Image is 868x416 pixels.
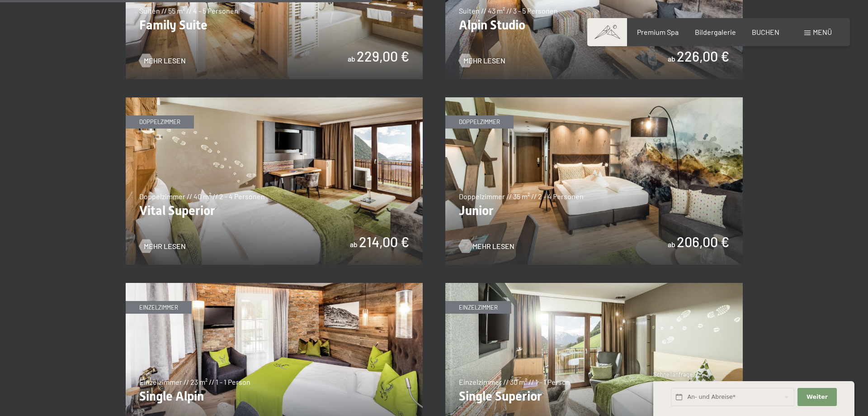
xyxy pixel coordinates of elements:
a: Mehr Lesen [139,56,186,66]
a: Vital Superior [126,98,423,103]
a: Mehr Lesen [459,56,505,66]
a: Bildergalerie [695,28,736,36]
a: Single Superior [445,283,743,289]
img: Vital Superior [126,97,423,265]
span: Weiter [807,393,828,401]
a: Mehr Lesen [139,241,186,251]
span: Mehr Lesen [472,241,514,251]
span: Mehr Lesen [463,56,505,66]
img: Junior [445,97,743,265]
span: Schnellanfrage [653,371,693,378]
span: Mehr Lesen [144,241,186,251]
button: Weiter [797,388,836,406]
span: Mehr Lesen [144,56,186,66]
a: Mehr Lesen [459,241,505,251]
a: Premium Spa [637,28,679,36]
a: Junior [445,98,743,103]
span: Menü [813,28,832,36]
a: Single Alpin [126,283,423,289]
a: BUCHEN [752,28,779,36]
